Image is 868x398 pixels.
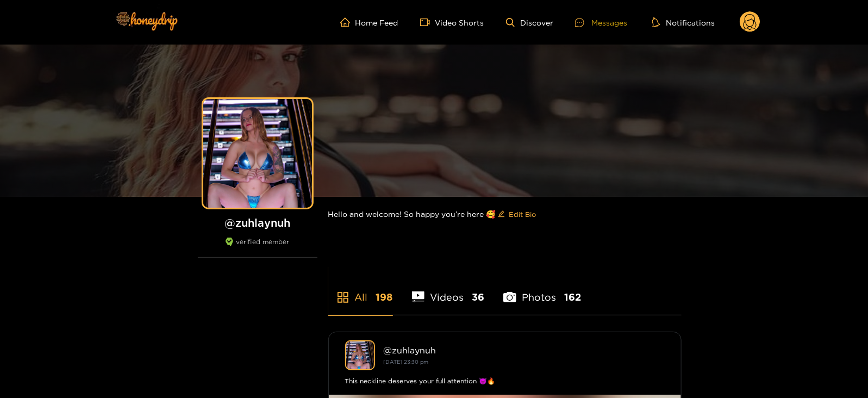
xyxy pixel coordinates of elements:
div: Hello and welcome! So happy you’re here 🥰 [328,197,682,232]
h1: @ zuhlaynuh [198,216,317,229]
li: Videos [412,266,485,315]
a: Video Shorts [420,17,484,27]
span: home [340,17,355,27]
a: Discover [506,18,553,27]
li: All [328,266,393,315]
div: @ zuhlaynuh [384,345,665,355]
span: 198 [376,290,393,304]
button: editEdit Bio [496,206,539,223]
span: Edit Bio [509,209,536,220]
div: This neckline deserves your full attention 😈🔥 [345,376,665,387]
li: Photos [503,266,581,315]
span: 162 [564,290,581,304]
div: verified member [198,238,317,258]
a: Home Feed [340,17,398,27]
div: Messages [575,16,627,29]
span: 36 [472,290,484,304]
span: video-camera [420,17,435,27]
span: edit [498,210,505,219]
button: Notifications [649,17,718,28]
span: appstore [336,291,349,304]
small: [DATE] 23:30 pm [384,359,429,365]
img: zuhlaynuh [345,340,375,370]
